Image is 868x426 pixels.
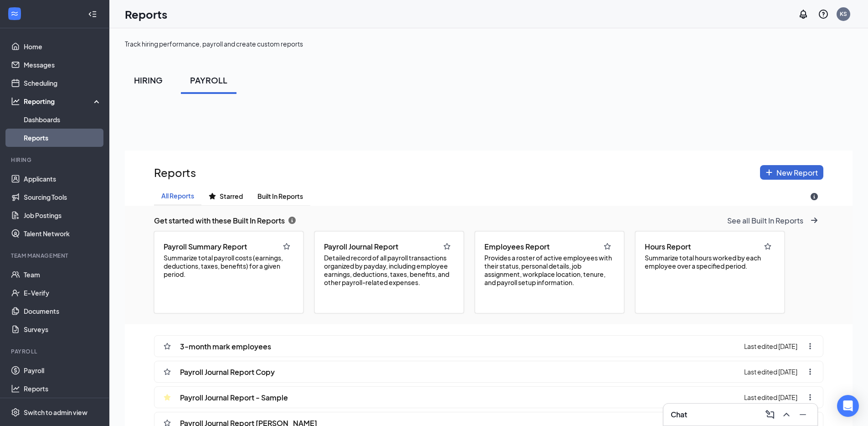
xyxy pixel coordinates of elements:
svg: Notifications [798,9,809,20]
div: Track hiring performance, payroll and create custom reports [125,39,303,48]
svg: Settings [11,408,20,417]
span: Last edited [DATE] [744,342,797,350]
div: Open Intercom Messenger [837,395,859,417]
svg: QuestionInfo [818,9,829,20]
button: ellipsis-vertical icon [801,339,819,353]
a: Reports [24,129,102,147]
span: Get started with these Built In Reports [154,216,285,225]
a: Talent Network [24,224,102,243]
svg: ChevronUp [781,409,792,420]
a: Scheduling [24,74,102,92]
span: Last edited [DATE] [744,393,797,401]
button: circle-info icon [805,189,823,204]
iframe: explo-dashboard [125,105,853,151]
span: Summarize total payroll costs (earnings, deductions, taxes, benefits) for a given period. [164,254,294,278]
div: Team Management [11,252,100,260]
button: regular-star icon [438,239,456,254]
span: Employees Report [484,242,550,251]
svg: ComposeMessage [765,409,776,420]
svg: Analysis [11,97,20,106]
a: Job Postings [24,206,102,224]
div: Hiring [11,156,100,164]
button: ellipsis-vertical icon [801,364,819,379]
svg: Minimize [797,409,808,420]
button: undefined icon [722,213,823,228]
span: Built In Reports [257,192,303,200]
span: Hours Report [645,242,691,251]
a: Surveys [24,320,102,338]
a: Documents [24,302,102,320]
button: Minimize [796,407,810,422]
a: Reports [24,379,102,398]
span: Summarize total hours worked by each employee over a specified period. [645,254,775,270]
span: See all Built In Reports [727,216,803,225]
div: Reporting [24,97,102,106]
button: regular-star icon [158,364,176,379]
a: Applicants [24,170,102,188]
span: Payroll Journal Report Copy [180,367,275,377]
a: Messages [24,56,102,74]
span: Starred [220,192,243,200]
h1: Reports [125,6,167,22]
a: Payroll [24,361,102,379]
div: KS [840,10,847,18]
svg: Collapse [88,10,97,19]
span: Detailed record of all payroll transactions organized by payday, including employee earnings, ded... [324,254,454,286]
button: star icon [158,390,176,405]
a: Sourcing Tools [24,188,102,206]
button: ellipsis-vertical icon [801,390,819,405]
a: Team [24,265,102,284]
button: ChevronUp [779,407,794,422]
button: regular-star icon [277,239,296,254]
span: Last edited [DATE] [744,368,797,376]
h3: Chat [671,410,687,420]
button: Starred [201,187,250,205]
span: Payroll Summary Report [164,242,247,251]
div: HIRING [134,74,163,86]
div: PAYROLL [190,74,227,86]
button: regular-star icon [158,339,176,353]
button: All Reports [154,187,201,205]
span: Reports [154,166,196,179]
button: plus icon [760,165,823,180]
button: regular-star icon [759,239,777,254]
button: Built In Reports [250,187,310,205]
a: Dashboards [24,110,102,129]
a: E-Verify [24,284,102,302]
div: Payroll [11,348,100,355]
button: regular-star icon [598,239,616,254]
a: Home [24,37,102,56]
svg: WorkstreamLogo [10,9,19,18]
div: Switch to admin view [24,408,87,417]
span: 3-month mark employees [180,342,271,351]
button: ComposeMessage [763,407,777,422]
span: Payroll Journal Report [324,242,398,251]
span: All Reports [161,192,194,200]
span: Provides a roster of active employees with their status, personal details, job assignment, workpl... [484,254,615,286]
span: Payroll Journal Report - Sample [180,393,288,402]
span: New Report [776,168,818,177]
